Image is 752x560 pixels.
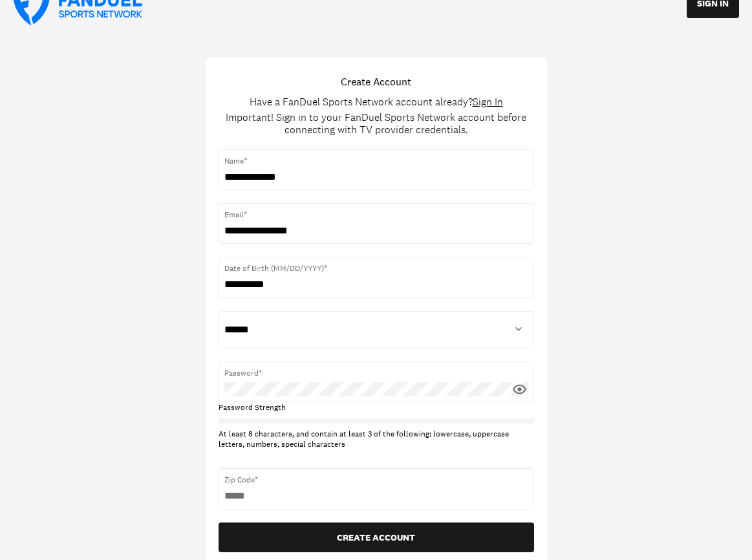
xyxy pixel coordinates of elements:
span: Date of Birth (MM/DD/YYYY)* [224,263,528,274]
span: Password* [224,367,528,379]
div: Important! Sign in to your FanDuel Sports Network account before connecting with TV provider cred... [219,111,534,136]
span: Name* [224,155,528,167]
span: Sign In [473,95,503,109]
h1: Create Account [341,74,411,89]
span: Zip Code* [224,474,528,486]
div: Have a FanDuel Sports Network account already? [250,96,503,108]
div: Password Strength [219,402,376,413]
span: Email* [224,209,528,221]
button: CREATE ACCOUNT [219,522,534,552]
div: At least 8 characters, and contain at least 3 of the following: lowercase, uppercase letters, num... [219,429,534,451]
